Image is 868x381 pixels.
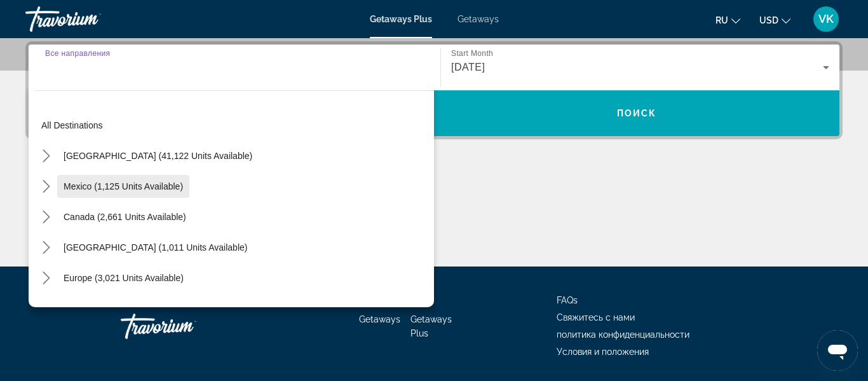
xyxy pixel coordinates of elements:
span: Все направления [45,49,110,57]
a: Travorium [25,3,153,36]
button: Select destination: All destinations [35,114,434,137]
span: [GEOGRAPHIC_DATA] (41,122 units available) [64,151,252,161]
a: Getaways Plus [370,14,432,24]
span: VK [818,13,834,25]
input: Select destination [45,60,424,76]
button: Change language [715,11,740,29]
div: Search widget [29,45,839,136]
span: ru [715,15,728,25]
button: Change currency [759,11,790,29]
span: [GEOGRAPHIC_DATA] (1,011 units available) [64,242,247,253]
a: Свяжитесь с нами [557,312,635,322]
a: FAQs [557,295,578,305]
a: Getaways [359,314,400,324]
button: Toggle Australia (237 units available) submenu [35,298,57,320]
a: Условия и положения [557,347,649,357]
span: USD [759,15,778,25]
button: Select destination: Europe (3,021 units available) [57,267,190,289]
span: Mexico (1,125 units available) [64,181,183,191]
button: Toggle Canada (2,661 units available) submenu [35,206,57,228]
button: Toggle Mexico (1,125 units available) submenu [35,176,57,198]
button: Select destination: Caribbean & Atlantic Islands (1,011 units available) [57,236,254,259]
span: Поиск [617,108,657,118]
span: All destinations [41,120,103,130]
button: Select destination: Canada (2,661 units available) [57,205,193,228]
span: Canada (2,661 units available) [64,212,186,222]
a: Getaways Plus [410,314,452,338]
span: Europe (3,021 units available) [64,273,184,283]
button: Toggle Caribbean & Atlantic Islands (1,011 units available) submenu [35,237,57,259]
button: Select destination: Australia (237 units available) [57,297,247,320]
button: Select destination: Mexico (1,125 units available) [57,175,189,198]
a: Getaways [458,14,499,24]
div: Destination options [29,84,434,307]
span: Start Month [451,50,493,58]
button: Search [434,90,839,136]
button: Toggle United States (41,122 units available) submenu [35,145,57,167]
button: Toggle Europe (3,021 units available) submenu [35,267,57,289]
iframe: Button to launch messaging window [817,330,858,371]
button: User Menu [810,6,843,32]
span: [DATE] [451,62,485,73]
a: политика конфиденциальности [557,329,689,340]
a: Go Home [121,307,248,345]
button: Select destination: United States (41,122 units available) [57,144,259,167]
